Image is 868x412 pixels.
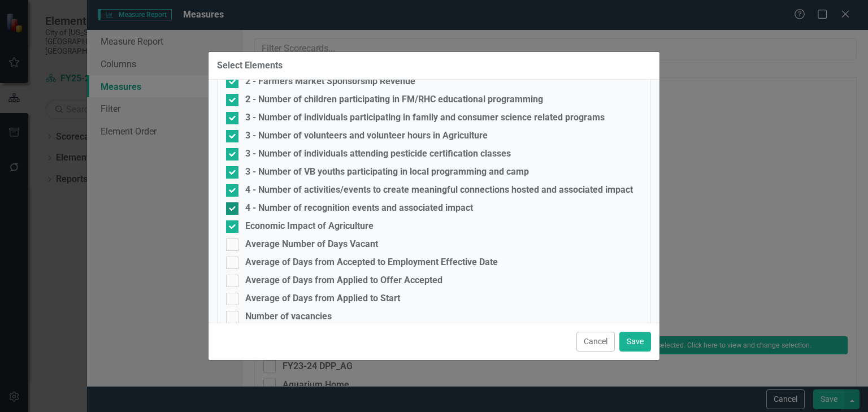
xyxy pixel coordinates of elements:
div: 4 - Number of recognition events and associated impact [245,203,473,213]
div: Economic Impact of Agriculture [245,221,374,231]
div: 3 - Number of individuals attending pesticide certification classes [245,149,511,159]
div: 3 - Number of VB youths participating in local programming and camp [245,167,529,177]
button: Save [619,332,651,352]
div: Average of Days from Applied to Start [245,293,400,303]
button: Cancel [576,332,615,352]
div: Average of Days from Applied to Offer Accepted [245,275,442,285]
div: Average of Days from Accepted to Employment Effective Date [245,257,498,267]
div: 2 - Number of children participating in FM/RHC educational programming [245,94,543,105]
div: Average Number of Days Vacant [245,239,378,249]
div: 2 - Farmers Market Sponsorship Revenue [245,76,415,86]
div: Select Elements [217,60,283,71]
div: 3 - Number of volunteers and volunteer hours in Agriculture [245,131,488,141]
div: Number of vacancies [245,311,332,322]
div: 3 - Number of individuals participating in family and consumer science related programs [245,112,605,123]
div: 4 - Number of activities/events to create meaningful connections hosted and associated impact [245,185,633,195]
